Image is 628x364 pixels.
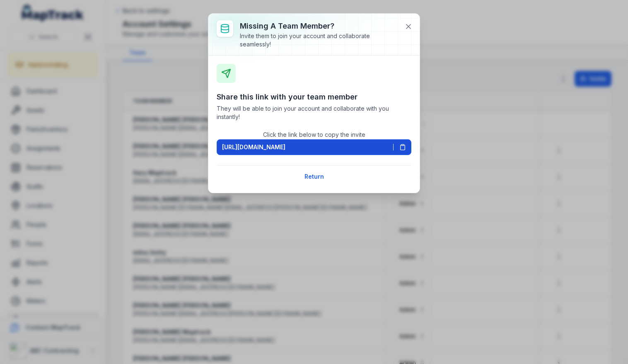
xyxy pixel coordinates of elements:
span: They will be able to join your account and collaborate with you instantly! [217,104,411,121]
span: Click the link below to copy the invite [263,131,365,138]
div: Invite them to join your account and collaborate seamlessly! [240,32,398,49]
h3: Share this link with your team member [217,91,411,103]
h3: Missing a team member? [240,20,398,32]
span: [URL][DOMAIN_NAME] [222,143,285,151]
button: [URL][DOMAIN_NAME] [217,139,411,155]
button: Return [299,169,329,184]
